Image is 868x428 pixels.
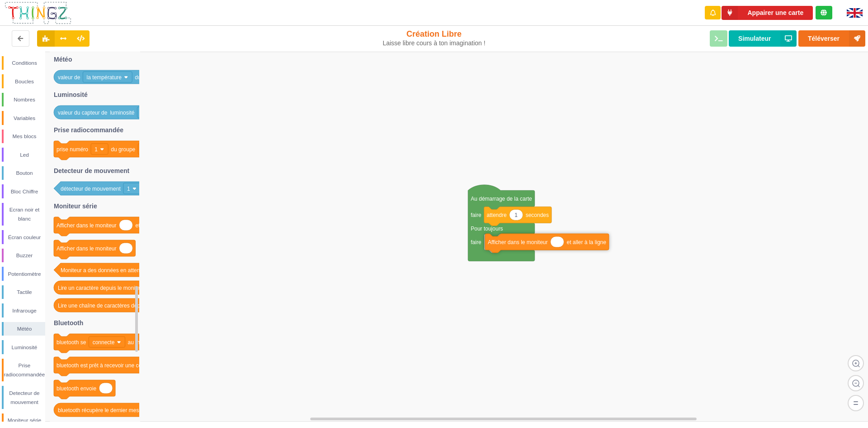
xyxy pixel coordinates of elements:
div: Luminosité [4,343,45,352]
text: Afficher dans le moniteur [488,239,548,245]
text: Prise radiocommandée [54,126,123,134]
text: prise numéro [57,146,88,153]
text: attendre [487,212,507,218]
div: Mes blocs [4,132,45,141]
text: faire [471,212,481,218]
img: thingz_logo.png [4,1,72,25]
div: Création Libre [359,29,510,47]
text: 1 [514,212,518,218]
text: la température [87,74,122,81]
div: Conditions [4,58,45,67]
div: Moniteur série [4,416,45,425]
text: Detecteur de mouvement [54,167,130,174]
text: valeur du capteur de [58,110,108,116]
text: Moniteur a des données en attente de lecture [61,267,170,274]
div: Tu es connecté au serveur de création de Thingz [816,6,832,19]
div: Potentiomètre [4,269,45,279]
text: bluetooth se [57,339,86,346]
text: Au démarrage de la carte [471,196,532,202]
text: valeur de [58,74,80,81]
div: Écran couleur [4,233,45,242]
text: connecte [93,339,115,346]
text: 1 [94,146,98,153]
img: gb.png [847,8,863,18]
div: Boucles [4,77,45,86]
text: Moniteur série [54,202,97,210]
text: Météo [54,56,72,63]
text: Bluetooth [54,319,83,327]
text: au module [128,339,153,346]
div: Ecran noir et blanc [4,205,45,223]
div: Bloc Chiffre [4,187,45,196]
div: Detecteur de mouvement [4,389,45,407]
text: luminosité [110,110,134,116]
button: Téléverser [798,30,865,47]
div: Buzzer [4,251,45,260]
div: Météo [4,324,45,333]
text: Lire un caractère depuis le moniteur [58,285,144,291]
button: Appairer une carte [722,6,813,20]
div: Nombres [4,95,45,104]
text: détecteur de mouvement [61,186,121,192]
div: Infrarouge [4,306,45,315]
div: Led [4,150,45,159]
text: Lire une chaîne de caractères depuis le moniteur [58,303,175,309]
text: et aller à la ligne [567,239,607,245]
text: bluetooth est prêt à recevoir une connexion en tant que module [57,362,209,369]
text: du groupe [111,146,135,153]
text: bluetooth récupère le dernier message reçu [58,407,163,414]
div: Tactile [4,288,45,297]
text: Afficher dans le moniteur [57,222,117,229]
div: Prise radiocommandée [4,361,45,379]
text: 1 [127,186,130,192]
div: Bouton [4,168,45,178]
text: bluetooth envoie [57,385,96,392]
div: Variables [4,114,45,123]
text: Afficher dans le moniteur [57,245,117,252]
button: Simulateur [729,30,797,47]
div: Laisse libre cours à ton imagination ! [359,39,510,47]
text: Luminosité [54,91,88,98]
text: secondes [526,212,549,218]
text: Pour toujours [471,226,503,232]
